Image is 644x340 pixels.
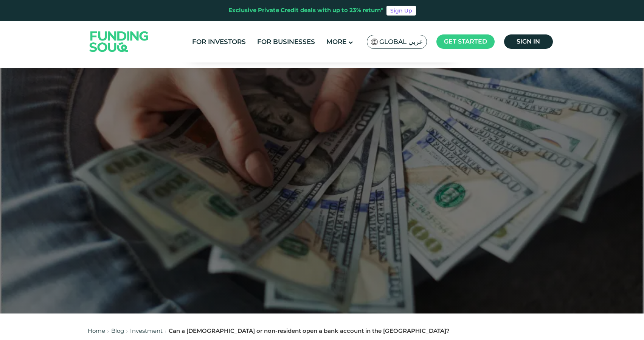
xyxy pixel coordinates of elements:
[444,38,487,45] span: Get started
[504,34,553,49] a: Sign in
[88,327,105,334] a: Home
[82,22,156,61] img: Logo
[386,6,416,16] a: Sign Up
[130,327,163,334] a: Investment
[326,38,346,45] span: More
[379,37,423,46] span: Global عربي
[111,327,124,334] a: Blog
[190,36,248,48] a: For Investors
[371,39,378,45] img: SA Flag
[169,327,450,335] div: Can a [DEMOGRAPHIC_DATA] or non-resident open a bank account in the [GEOGRAPHIC_DATA]?
[255,36,317,48] a: For Businesses
[228,6,383,15] div: Exclusive Private Credit deals with up to 23% return*
[517,38,540,45] span: Sign in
